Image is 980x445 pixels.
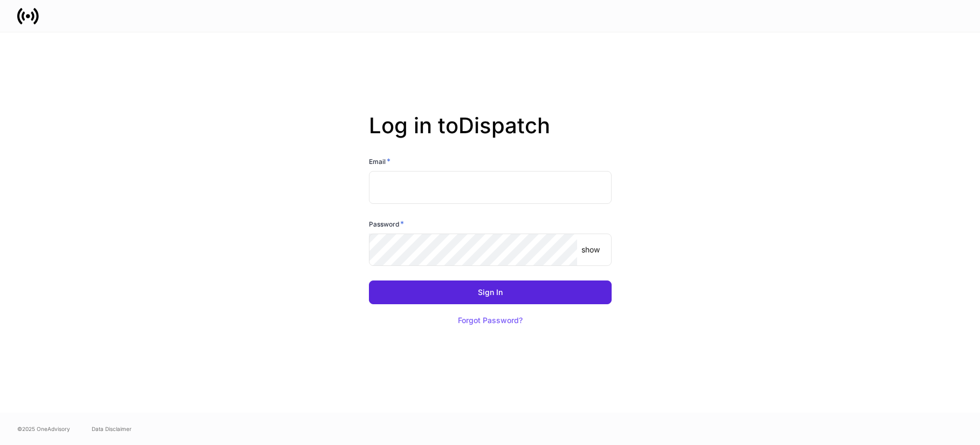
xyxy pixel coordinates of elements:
h6: Email [369,156,390,167]
div: Sign In [478,289,503,296]
button: Forgot Password? [444,309,536,332]
span: © 2025 OneAdvisory [17,425,70,433]
h2: Log in to Dispatch [369,113,612,156]
h6: Password [369,218,404,229]
div: Forgot Password? [458,317,523,324]
p: show [581,244,600,255]
button: Sign In [369,280,612,304]
a: Data Disclaimer [92,425,132,433]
